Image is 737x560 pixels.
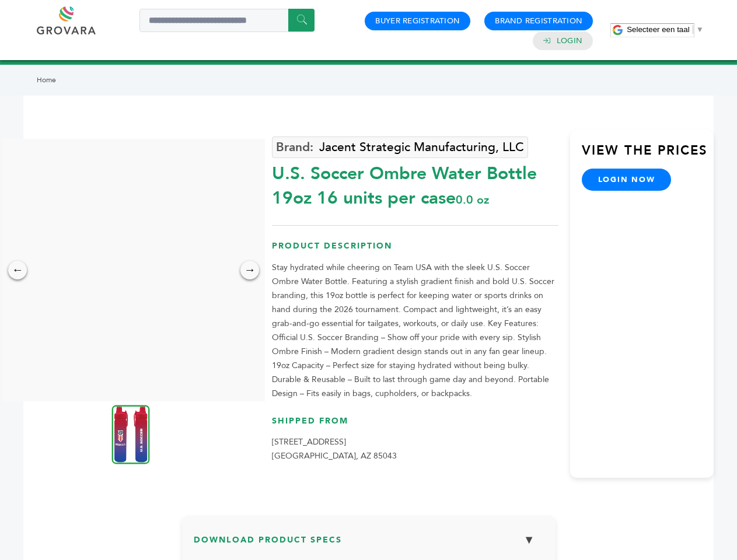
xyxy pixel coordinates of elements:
span: ​ [693,25,693,34]
div: ← [8,261,27,279]
span: 0.0 oz [456,192,489,208]
a: Login [557,36,582,46]
span: ▼ [696,25,704,34]
a: Selecteer een taal​ [627,25,704,34]
a: Brand Registration [495,16,582,26]
p: Stay hydrated while cheering on Team USA with the sleek U.S. Soccer Ombre Water Bottle. Featuring... [272,261,558,401]
h3: Shipped From [272,415,558,436]
p: [STREET_ADDRESS] [GEOGRAPHIC_DATA], AZ 85043 [272,435,558,463]
div: U.S. Soccer Ombre Water Bottle 19oz 16 units per case [272,156,558,211]
input: Search a product or brand... [139,9,315,32]
img: U.S. Soccer Ombre Water Bottle – 19oz 16 units per case 0.0 oz [112,405,150,464]
h3: View the Prices [582,142,714,169]
a: Buyer Registration [375,16,460,26]
div: → [240,261,259,279]
h3: Product Description [272,240,558,261]
button: ▼ [515,527,544,552]
a: Home [37,75,56,85]
a: login now [582,169,672,191]
span: Selecteer een taal [627,25,689,34]
a: Jacent Strategic Manufacturing, LLC [272,136,528,158]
